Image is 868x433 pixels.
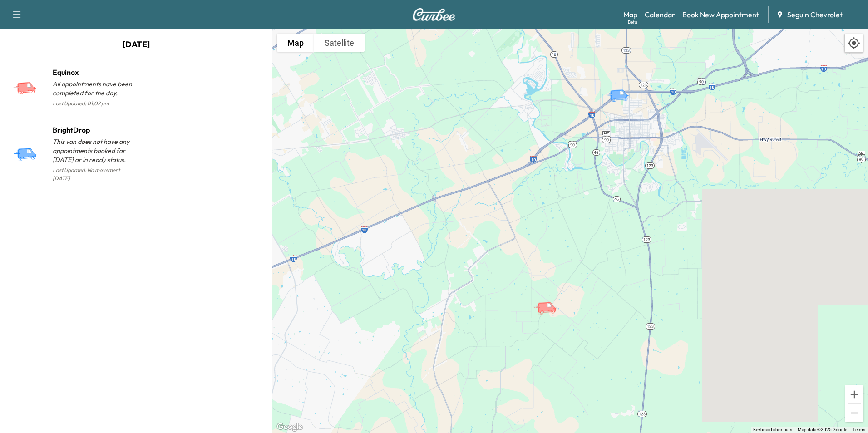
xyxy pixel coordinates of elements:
div: Recenter map [844,34,863,53]
h1: BrightDrop [53,124,136,135]
a: MapBeta [623,9,637,20]
p: This van does not have any appointments booked for [DATE] or in ready status. [53,137,136,164]
img: Curbee Logo [412,8,456,21]
h1: Equinox [53,67,136,78]
button: Show street map [277,34,314,52]
button: Show satellite imagery [314,34,365,52]
button: Zoom in [845,385,863,403]
div: Beta [628,19,637,25]
img: Google [275,421,305,433]
p: All appointments have been completed for the day. [53,79,136,98]
p: Last Updated: 01:02 pm [53,98,136,109]
p: Last Updated: No movement [DATE] [53,164,136,184]
a: Open this area in Google Maps (opens a new window) [275,421,305,433]
span: Seguin Chevrolet [787,9,843,20]
gmp-advanced-marker: Equinox [533,292,565,308]
a: Book New Appointment [682,9,759,20]
gmp-advanced-marker: BrightDrop [606,79,637,95]
button: Zoom out [845,404,863,422]
span: Map data ©2025 Google [798,427,847,432]
a: Terms (opens in new tab) [853,427,865,432]
a: Calendar [645,9,675,20]
button: Keyboard shortcuts [753,427,792,433]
